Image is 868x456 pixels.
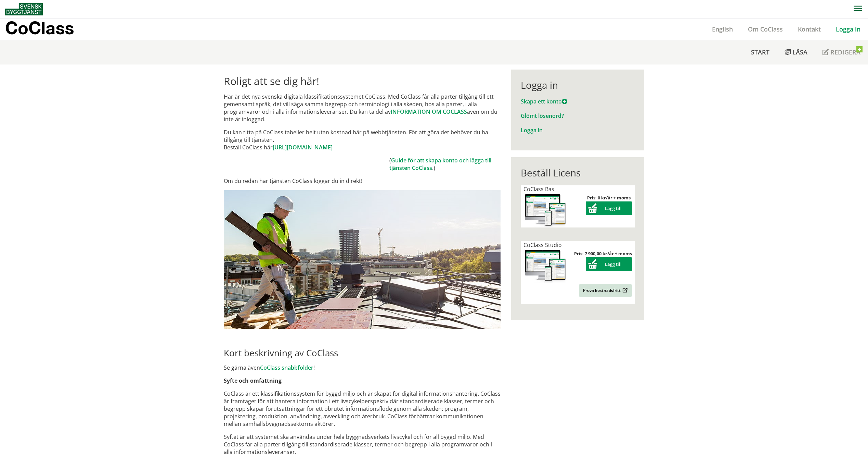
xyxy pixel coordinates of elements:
span: Läsa [792,48,807,56]
a: Om CoClass [740,25,790,33]
p: Här är det nya svenska digitala klassifikationssystemet CoClass. Med CoClass får alla parter till... [224,93,501,123]
a: Lägg till [586,261,632,267]
p: CoClass är ett klassifikationssystem för byggd miljö och är skapat för digital informationshanter... [224,390,501,428]
strong: Pris: 0 kr/år + moms [587,195,631,201]
div: Logga in [521,79,635,91]
a: Guide för att skapa konto och lägga till tjänsten CoClass [389,157,491,172]
a: Glömt lösenord? [521,112,564,120]
img: coclass-license.jpg [523,193,567,227]
a: CoClass snabbfolder [260,364,313,371]
span: CoClass Bas [523,185,554,193]
h2: Kort beskrivning av CoClass [224,347,501,358]
p: Se gärna även ! [224,364,501,371]
p: Syftet är att systemet ska användas under hela byggnadsverkets livscykel och för all byggd miljö.... [224,433,501,456]
div: Beställ Licens [521,167,635,178]
a: Skapa ett konto [521,98,567,105]
a: Kontakt [790,25,828,33]
img: login.jpg [224,190,501,329]
a: INFORMATION OM COCLASS [391,108,467,115]
a: Lägg till [586,205,632,211]
strong: Pris: 7 900,00 kr/år + moms [574,250,632,257]
button: Lägg till [586,201,632,215]
a: English [704,25,740,33]
p: CoClass [5,24,74,32]
span: Start [751,48,769,56]
img: coclass-license.jpg [523,249,567,283]
a: Logga in [521,126,543,134]
a: Prova kostnadsfritt [579,284,632,297]
a: Logga in [828,25,868,33]
td: ( .) [389,157,501,172]
a: Start [743,40,777,64]
img: Svensk Byggtjänst [5,3,43,15]
p: Du kan titta på CoClass tabeller helt utan kostnad här på webbtjänsten. För att göra det behöver ... [224,128,501,151]
strong: Syfte och omfattning [224,377,282,384]
button: Lägg till [586,257,632,271]
span: CoClass Studio [523,241,562,249]
img: Outbound.png [621,288,628,293]
a: Läsa [777,40,815,64]
a: [URL][DOMAIN_NAME] [273,144,333,151]
p: Om du redan har tjänsten CoClass loggar du in direkt! [224,177,501,185]
a: CoClass [5,19,89,40]
h1: Roligt att se dig här! [224,75,501,87]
